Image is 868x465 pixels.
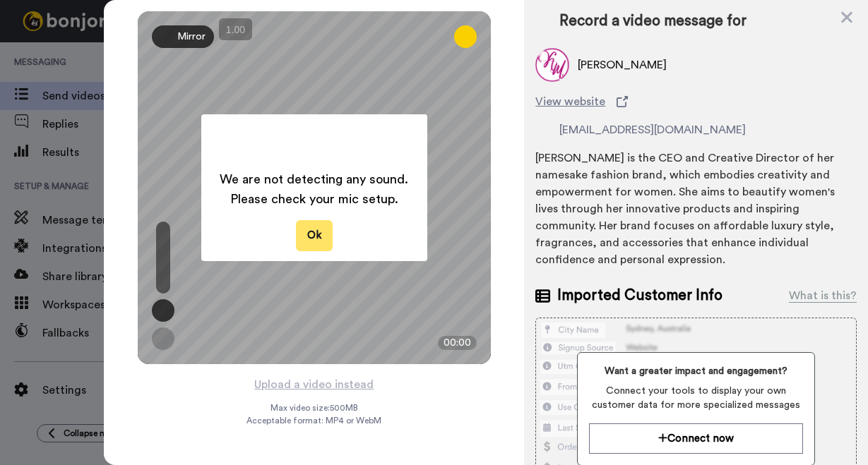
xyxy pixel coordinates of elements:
span: Please check your mic setup. [220,189,408,209]
span: Acceptable format: MP4 or WebM [246,415,381,426]
div: 00:00 [438,336,477,350]
button: Ok [296,220,333,250]
span: Want a greater impact and engagement? [589,364,803,378]
button: Connect now [589,423,803,454]
div: [PERSON_NAME] is the CEO and Creative Director of her namesake fashion brand, which embodies crea... [535,150,857,268]
span: We are not detecting any sound. [220,169,408,189]
img: ic_record_start.svg [297,316,331,350]
img: ic_gear.svg [156,332,170,346]
span: Max video size: 500 MB [270,402,358,413]
div: What is this? [789,287,857,304]
span: Imported Customer Info [557,285,723,306]
span: [EMAIL_ADDRESS][DOMAIN_NAME] [559,121,746,138]
a: View website [535,93,857,110]
button: Upload a video instead [250,375,378,394]
span: View website [535,93,605,110]
span: Connect your tools to display your own customer data for more specialized messages [589,384,803,412]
